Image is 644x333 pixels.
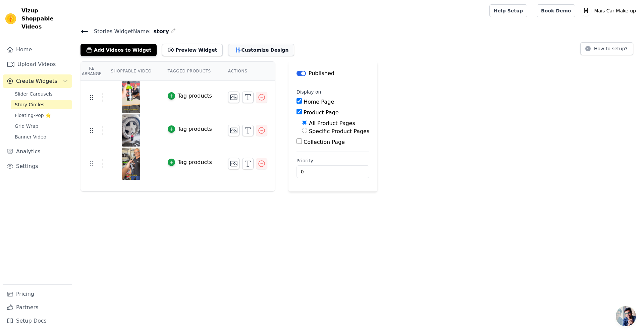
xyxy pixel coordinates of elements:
[168,158,212,166] button: Tag products
[122,148,141,180] img: vizup-images-d884.jpg
[178,158,212,166] div: Tag products
[228,158,239,169] button: Change Thumbnail
[309,69,334,77] p: Published
[537,4,575,17] a: Book Demo
[89,27,151,36] span: Stories Widget Name:
[220,62,275,81] th: Actions
[11,111,72,120] a: Floating-Pop ⭐
[162,44,222,56] button: Preview Widget
[178,125,212,133] div: Tag products
[3,74,72,88] button: Create Widgets
[5,13,16,24] img: Vizup
[160,62,220,81] th: Tagged Products
[580,47,633,53] a: How to setup?
[591,5,639,17] p: Mais Car Make-up
[3,301,72,314] a: Partners
[581,5,639,17] button: M Mais Car Make-up
[3,287,72,301] a: Pricing
[3,314,72,328] a: Setup Docs
[297,157,369,164] label: Priority
[122,81,141,113] img: vizup-images-a653.jpg
[15,123,38,129] span: Grid Wrap
[122,114,141,147] img: vizup-images-602e.jpg
[580,42,633,55] button: How to setup?
[15,112,51,119] span: Floating-Pop ⭐
[228,125,239,136] button: Change Thumbnail
[3,58,72,71] a: Upload Videos
[151,27,169,36] span: story
[489,4,527,17] a: Help Setup
[168,92,212,100] button: Tag products
[228,92,239,103] button: Change Thumbnail
[15,91,53,97] span: Slider Carousels
[309,128,369,134] label: Specific Product Pages
[16,77,57,85] span: Create Widgets
[21,7,69,31] span: Vizup Shoppable Videos
[11,89,72,99] a: Slider Carousels
[11,100,72,109] a: Story Circles
[309,120,355,126] label: All Product Pages
[228,44,294,56] button: Customize Design
[3,160,72,173] a: Settings
[170,27,176,36] div: Edit Name
[11,132,72,142] a: Banner Video
[304,139,345,145] label: Collection Page
[11,121,72,131] a: Grid Wrap
[304,109,339,116] label: Product Page
[304,99,334,105] label: Home Page
[15,101,44,108] span: Story Circles
[584,7,589,14] text: M
[178,92,212,100] div: Tag products
[297,89,321,95] legend: Display on
[103,62,159,81] th: Shoppable Video
[168,125,212,133] button: Tag products
[3,43,72,56] a: Home
[80,62,103,81] th: Re Arrange
[616,306,636,326] div: Bate-papo aberto
[15,133,46,140] span: Banner Video
[80,44,157,56] button: Add Videos to Widget
[3,145,72,158] a: Analytics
